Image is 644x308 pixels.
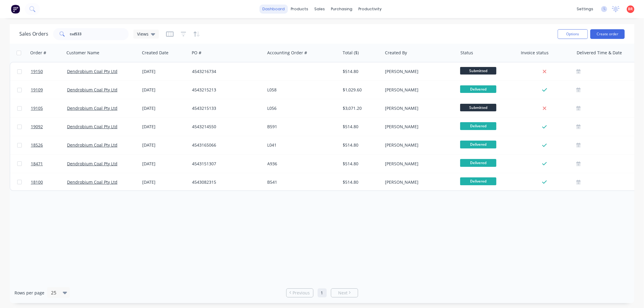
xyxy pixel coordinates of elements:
[385,105,452,111] div: [PERSON_NAME]
[385,142,452,148] div: [PERSON_NAME]
[192,179,259,185] div: 4543082315
[385,87,452,93] div: [PERSON_NAME]
[521,50,549,56] div: Invoice status
[311,5,328,14] div: sales
[628,6,633,12] span: BR
[31,118,67,136] a: 19092
[267,50,307,56] div: Accounting Order #
[460,177,496,185] span: Delivered
[268,142,335,148] div: L041
[259,5,288,14] a: dashboard
[67,124,117,129] a: Dendrobium Coal Pty Ltd
[268,87,335,93] div: L058
[287,290,313,296] a: Previous page
[343,68,378,75] div: $514.80
[460,159,496,167] span: Delivered
[385,68,452,75] div: [PERSON_NAME]
[284,288,360,297] ul: Pagination
[31,68,43,75] span: 19150
[460,67,496,75] span: Submitted
[14,290,44,296] span: Rows per page
[19,31,48,37] h1: Sales Orders
[318,288,327,297] a: Page 1 is your current page
[293,290,310,296] span: Previous
[385,124,452,130] div: [PERSON_NAME]
[142,179,187,185] div: [DATE]
[355,5,385,14] div: productivity
[558,29,588,39] button: Options
[343,142,378,148] div: $514.80
[192,105,259,111] div: 4543215133
[192,68,259,75] div: 4543216734
[192,161,259,167] div: 4543151307
[137,31,149,37] span: Views
[385,161,452,167] div: [PERSON_NAME]
[385,50,407,56] div: Created By
[192,124,259,130] div: 4543214550
[192,50,201,56] div: PO #
[67,87,117,93] a: Dendrobium Coal Pty Ltd
[31,62,67,81] a: 19150
[343,179,378,185] div: $514.80
[31,99,67,117] a: 19105
[268,105,335,111] div: L056
[67,142,117,148] a: Dendrobium Coal Pty Ltd
[31,179,43,185] span: 18100
[268,179,335,185] div: B541
[328,5,355,14] div: purchasing
[67,161,117,167] a: Dendrobium Coal Pty Ltd
[343,124,378,130] div: $514.80
[268,161,335,167] div: A936
[67,68,117,74] a: Dendrobium Coal Pty Ltd
[331,290,358,296] a: Next page
[343,161,378,167] div: $514.80
[142,68,187,75] div: [DATE]
[460,85,496,93] span: Delivered
[268,124,335,130] div: B591
[343,105,378,111] div: $3,071.20
[31,81,67,99] a: 19109
[192,87,259,93] div: 4543215213
[460,50,473,56] div: Status
[590,29,625,39] button: Create order
[31,142,43,148] span: 18526
[142,124,187,130] div: [DATE]
[142,161,187,167] div: [DATE]
[142,142,187,148] div: [DATE]
[11,5,20,14] img: Factory
[142,87,187,93] div: [DATE]
[31,136,67,154] a: 18526
[460,104,496,111] span: Submitted
[31,124,43,130] span: 19092
[577,50,622,56] div: Delivered Time & Date
[343,87,378,93] div: $1,029.60
[31,87,43,93] span: 19109
[67,179,117,185] a: Dendrobium Coal Pty Ltd
[70,28,129,40] input: Search...
[338,290,348,296] span: Next
[385,179,452,185] div: [PERSON_NAME]
[192,142,259,148] div: 4543165066
[31,155,67,173] a: 18471
[67,105,117,111] a: Dendrobium Coal Pty Ltd
[460,122,496,130] span: Delivered
[142,50,168,56] div: Created Date
[31,105,43,111] span: 19105
[66,50,99,56] div: Customer Name
[343,50,359,56] div: Total ($)
[574,5,596,14] div: settings
[31,173,67,191] a: 18100
[142,105,187,111] div: [DATE]
[288,5,311,14] div: products
[31,161,43,167] span: 18471
[460,141,496,148] span: Delivered
[30,50,46,56] div: Order #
